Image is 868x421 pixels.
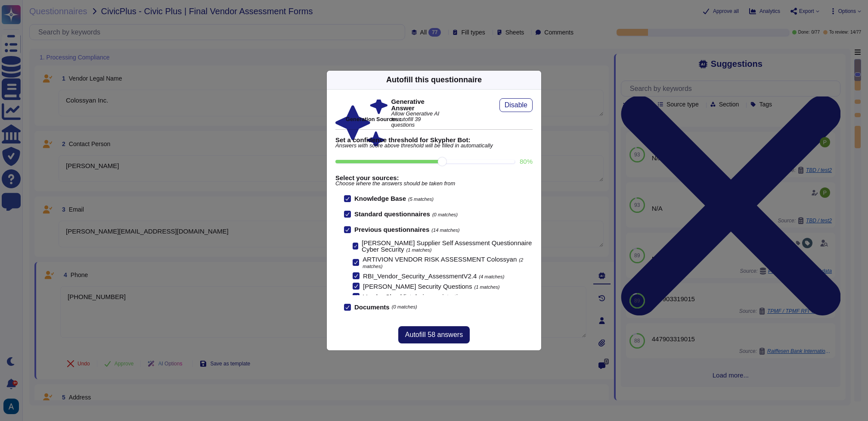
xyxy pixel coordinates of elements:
span: (4 matches) [479,274,504,279]
b: Generation Sources : [346,116,401,122]
b: Standard questionnaires [354,210,430,218]
span: Vendor Checklist during registration process [363,293,489,300]
span: (14 matches) [431,228,459,233]
span: Allow Generative AI to autofill 39 questions [391,111,443,128]
label: 80 % [520,158,533,165]
span: Disable [505,102,527,109]
b: Generative Answer [391,98,443,111]
b: Set a confidence threshold for Skypher Bot: [335,137,533,143]
span: (1 matches) [474,284,499,290]
span: Autofill 58 answers [405,331,463,338]
span: [PERSON_NAME] Supplier Self Assessment Questionnaire Cyber Security [362,239,532,253]
span: ARTIVION VENDOR RISK ASSESSMENT Colossyan [363,256,517,263]
span: Choose where the answers should be taken from [335,181,533,187]
div: Autofill this questionnaire [386,74,482,86]
span: RBI_Vendor_Security_AssessmentV2.4 [363,272,477,280]
b: Knowledge Base [354,195,406,202]
span: (0 matches) [392,305,417,309]
span: (1 matches) [491,295,517,300]
span: [PERSON_NAME] Security Questions [363,283,472,290]
button: Autofill 58 answers [398,326,470,343]
span: Answers with score above threshold will be filled in automatically [335,143,533,149]
span: (1 matches) [406,247,431,253]
b: Documents [354,304,390,310]
button: Disable [499,98,533,112]
b: Select your sources: [335,175,533,181]
b: Previous questionnaires [354,226,429,233]
span: (5 matches) [408,196,434,202]
span: (0 matches) [432,212,458,217]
